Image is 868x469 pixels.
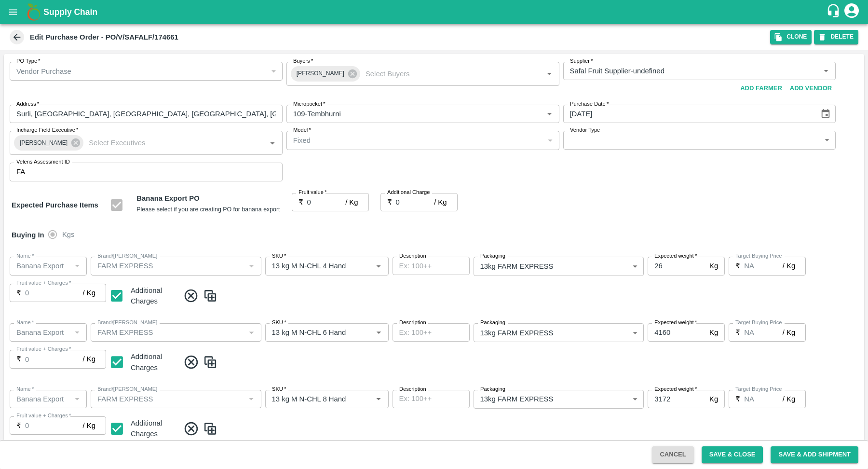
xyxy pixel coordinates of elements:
[744,323,783,342] input: 0.0
[25,416,83,435] input: 0.0
[826,3,843,21] div: customer-support
[399,319,426,327] label: Description
[293,135,311,146] p: Fixed
[702,446,763,463] button: Save & Close
[566,65,805,77] input: Select Supplier
[293,100,325,108] label: Micropocket
[648,390,705,408] input: 0.0
[110,416,177,441] div: Additional Charges
[291,69,350,79] span: [PERSON_NAME]
[372,393,385,405] button: Open
[570,126,600,134] label: Vendor Type
[543,68,556,80] button: Open
[13,260,68,272] input: Name
[97,386,157,393] label: Brand/[PERSON_NAME]
[13,326,68,339] input: Name
[396,193,434,211] input: 0.0
[387,189,430,196] label: Additional Charge
[110,284,177,308] div: Additional Charges
[298,197,303,207] p: ₹
[203,354,217,370] img: CloneIcon
[16,386,34,393] label: Name
[48,225,82,244] div: buying_in
[770,30,812,44] button: Clone
[272,386,286,393] label: SKU
[480,328,554,338] p: 13kg FARM EXPRESS
[12,201,98,209] strong: Expected Purchase Items
[16,166,25,177] p: FA
[16,345,71,353] label: Fruit value + Charges
[14,138,73,148] span: [PERSON_NAME]
[735,394,740,404] p: ₹
[648,257,705,275] input: 0.0
[786,80,836,97] button: Add Vendor
[814,30,858,44] button: DELETE
[291,66,360,82] div: [PERSON_NAME]
[293,57,313,65] label: Buyers
[16,354,21,364] p: ₹
[816,105,835,123] button: Choose date, selected date is Sep 9, 2025
[654,386,697,393] label: Expected weight
[16,412,71,420] label: Fruit value + Charges
[83,420,95,431] p: / Kg
[709,394,718,404] p: Kg
[654,319,697,327] label: Expected weight
[735,386,782,393] label: Target Buying Price
[783,327,795,338] p: / Kg
[783,261,795,271] p: / Kg
[434,197,447,207] p: / Kg
[131,418,177,440] div: Additional Charges
[289,108,528,120] input: Micropocket
[16,57,41,65] label: PO Type
[16,126,78,134] label: Incharge Field Executive
[293,126,311,134] label: Model
[16,158,70,166] label: Velens Assessment ID
[97,252,157,260] label: Brand/[PERSON_NAME]
[94,260,243,272] input: Create Brand/Marka
[399,252,426,260] label: Description
[16,288,21,298] p: ₹
[345,197,358,207] p: / Kg
[203,421,217,437] img: CloneIcon
[85,137,251,149] input: Select Executives
[97,319,157,327] label: Brand/[PERSON_NAME]
[272,252,286,260] label: SKU
[387,197,392,207] p: ₹
[570,57,593,65] label: Supplier
[783,394,795,404] p: / Kg
[94,393,243,405] input: Create Brand/Marka
[30,33,178,41] b: Edit Purchase Order - PO/V/SAFALF/174661
[736,80,786,97] button: Add Farmer
[8,225,48,245] h6: Buying In
[735,327,740,338] p: ₹
[94,326,243,339] input: Create Brand/Marka
[14,135,83,151] div: [PERSON_NAME]
[372,260,385,272] button: Open
[203,288,217,304] img: CloneIcon
[13,393,68,405] input: Name
[709,327,718,338] p: Kg
[16,420,21,431] p: ₹
[480,319,505,327] label: Packaging
[131,351,177,373] div: Additional Charges
[843,2,860,22] div: account of current user
[16,66,71,77] p: Vendor Purchase
[744,390,783,408] input: 0.0
[652,446,693,463] button: Cancel
[648,323,705,342] input: 0.0
[136,194,199,202] b: Banana Export PO
[10,105,283,123] input: Address
[709,261,718,271] p: Kg
[25,350,83,368] input: 0.0
[268,326,357,339] input: SKU
[771,446,858,463] button: Save & Add Shipment
[268,393,357,405] input: SKU
[307,193,346,211] input: 0.0
[570,100,609,108] label: Purchase Date
[480,252,505,260] label: Packaging
[16,319,34,327] label: Name
[735,319,782,327] label: Target Buying Price
[654,252,697,260] label: Expected weight
[25,284,83,302] input: 0.0
[131,285,177,307] div: Additional Charges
